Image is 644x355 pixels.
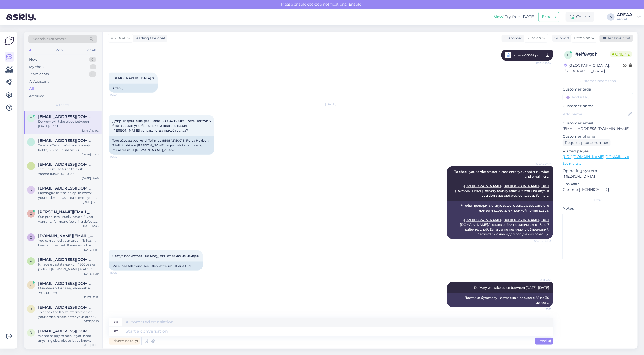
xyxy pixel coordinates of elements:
p: Customer phone [563,134,633,139]
div: Online [566,12,594,22]
p: Browser [563,181,633,187]
div: 1 [90,64,96,70]
button: Emails [538,12,559,22]
div: Support [552,35,570,41]
span: m [30,259,33,263]
div: I apologize for the delay. To check your order status, please enter your order number and email h... [38,191,99,200]
div: To check the latest information on your order, please enter your order number and email here: - [... [38,310,99,319]
div: A [607,13,615,21]
span: remmark72@gmail.com [38,329,93,334]
div: [DATE] 10:18 [83,319,99,323]
div: Web [55,47,64,53]
div: We are happy to help. If you need anything else, please let us know. [38,334,99,343]
div: [DATE] 15:06 [82,129,99,133]
span: Online [610,51,632,57]
div: Tere päevast veelkord. Tellimus 889842150018. Forza Horizon 3 telliti rohkem [PERSON_NAME] tagasi... [109,136,214,155]
div: Чтобы проверить статус вашего заказа, введите его номер и адрес электронной почты здесь: - - - До... [447,201,553,239]
p: Chrome [TECHNICAL_ID] [563,187,633,192]
input: Add a tag [563,93,633,101]
div: Try free [DATE]: [493,14,536,20]
div: All [29,86,34,91]
span: kasemetsamesi@gmail.com [38,186,93,191]
div: [DATE] 12:35 [82,224,99,228]
span: Send [537,339,551,343]
div: ru [114,318,118,327]
p: Operating system [563,168,633,174]
div: leading the chat [133,35,166,41]
div: You can cancel your order if it hasn't been shipped yet. Please email us your cancellation reques... [38,238,99,248]
div: Delivery will take place between [DATE]-[DATE] [38,119,99,129]
div: 0 [89,71,96,77]
span: k [30,188,32,192]
span: Seen ✓ 15:04 [531,239,551,243]
p: [MEDICAL_DATA] [563,174,633,179]
div: [DATE] 12:51 [83,200,99,204]
div: Kirjadele vastatakse kuni 1 tööpäeva jooksul. [PERSON_NAME] saatnud eile kirja, siis sellele vast... [38,262,99,272]
p: Notes [563,206,633,211]
span: AREAAL [531,278,551,282]
div: et [114,327,118,336]
div: Customer information [563,79,633,83]
a: [URL][DOMAIN_NAME] [502,218,539,222]
span: Delivery will take place between [DATE]-[DATE] [474,286,549,290]
div: My chats [29,64,44,70]
div: [DATE] 10:00 [82,343,99,347]
a: [URL][DOMAIN_NAME] [464,218,501,222]
span: g [30,140,32,144]
div: Customer [502,35,522,41]
a: [URL][DOMAIN_NAME] [502,184,539,188]
p: See more ... [563,161,633,166]
div: AI Assistant [29,79,49,84]
p: Customer tags [563,87,633,92]
div: [DATE] 11:19 [83,272,99,276]
div: Our products usually have a 2-year warranty for manufacturing defects. Please check the warranty ... [38,214,99,224]
span: irina.lindberg70@gmail.com [38,162,93,167]
span: g [30,235,32,239]
div: Archived [29,93,44,99]
div: Archive chat [600,35,633,42]
span: guidoosak@gmail.com [38,138,93,143]
div: [GEOGRAPHIC_DATA], [GEOGRAPHIC_DATA] [564,63,623,74]
span: 15:11 [531,307,551,311]
span: All chats [56,103,70,107]
span: Search customers [33,36,66,42]
span: AREAAL [111,35,126,41]
p: Customer email [563,120,633,126]
a: AREAALAreaal [617,13,641,21]
div: # elf8vgqh [575,51,610,57]
span: r [30,331,32,335]
span: Enable [347,2,363,7]
span: i [30,164,32,168]
div: Socials [84,47,97,53]
a: AREAALarve-a-36039.pdfSeen ✓ 15:57 [501,50,553,61]
span: To check your order status, please enter your order number and email here: - - - Delivery usually... [454,170,550,197]
p: Customer name [563,103,633,109]
span: Estonian [574,35,590,41]
span: 15:06 [110,271,130,275]
div: Orienteeruv tarneaeg vahemikus 29.08-05.09 [38,286,99,295]
img: Askly Logo [4,36,14,46]
div: Tere! Tellimuse tarne toimub vahemikus 30.08-05.09 [38,167,99,176]
span: Статус посмотреть не могу, пишет заказ не найден [112,254,199,258]
span: Seen ✓ 15:57 [531,60,551,66]
div: [DATE] [109,102,553,106]
div: [DATE] 14:49 [82,176,99,180]
div: Private note [109,338,140,345]
span: jurisinivali@gmail.com [38,305,93,310]
span: e [567,53,569,57]
div: Aitäh :) [109,84,158,93]
span: 15:04 [110,155,130,159]
a: [URL][DOMAIN_NAME] [464,184,501,188]
span: m [30,283,33,287]
div: All [28,47,34,53]
span: g [30,116,32,120]
div: Extra [563,198,633,203]
span: olga.saf@live.com [38,210,93,214]
span: gregorykalugin2002@gmail.com [38,114,93,119]
span: makc.aromae@gmail.com [38,281,93,286]
span: Russian [527,35,541,41]
div: [DATE] 11:13 [83,295,99,299]
span: j [30,307,32,311]
b: New! [493,14,505,19]
span: 15:57 [110,93,130,97]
